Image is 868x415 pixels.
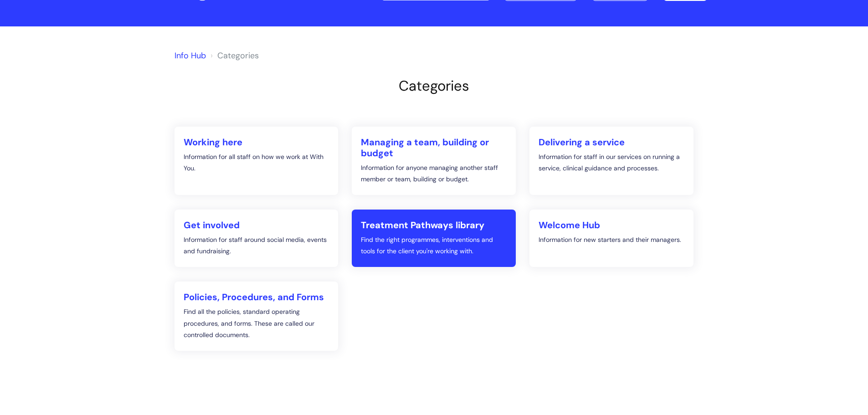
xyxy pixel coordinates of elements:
[361,137,507,159] h2: Managing a team, building or budget
[175,282,339,351] a: Policies, Procedures, and Forms Find all the policies, standard operating procedures, and forms. ...
[175,210,339,267] a: Get involved Information for staff around social media, events and fundraising.
[184,220,329,231] h2: Get involved
[352,127,516,195] a: Managing a team, building or budget Information for anyone managing another staff member or team,...
[175,127,339,195] a: Working here Information for all staff on how we work at With You.
[208,48,259,63] li: Solution home
[184,151,329,174] p: Information for all staff on how we work at With You.
[184,137,329,148] h2: Working here
[361,234,507,257] p: Find the right programmes, interventions and tools for the client you're working with.
[175,50,206,61] a: Info Hub
[539,234,684,246] p: Information for new starters and their managers.
[539,151,684,174] p: Information for staff in our services on running a service, clinical guidance and processes.
[175,77,694,94] h2: Categories
[184,234,329,257] p: Information for staff around social media, events and fundraising.
[184,292,329,302] h2: Policies, Procedures, and Forms
[184,306,329,341] p: Find all the policies, standard operating procedures, and forms. These are called our controlled ...
[529,210,693,267] a: Welcome Hub Information for new starters and their managers.
[361,162,507,185] p: Information for anyone managing another staff member or team, building or budget.
[361,220,507,231] h2: Treatment Pathways library
[352,210,516,267] a: Treatment Pathways library Find the right programmes, interventions and tools for the client you'...
[539,220,684,231] h2: Welcome Hub
[539,137,684,148] h2: Delivering a service
[529,127,693,195] a: Delivering a service Information for staff in our services on running a service, clinical guidanc...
